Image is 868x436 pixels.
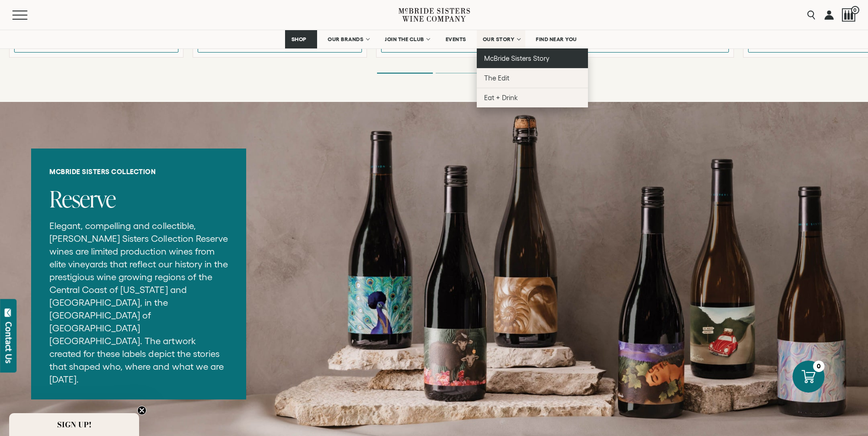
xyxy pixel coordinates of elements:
button: Close teaser [137,406,146,415]
li: Page dot 2 [436,73,491,74]
a: JOIN THE CLUB [379,30,435,48]
span: OUR STORY [483,36,515,43]
a: FIND NEAR YOU [530,30,583,48]
a: OUR STORY [477,30,526,48]
span: JOIN THE CLUB [385,36,424,43]
span: FIND NEAR YOU [536,36,577,43]
span: EVENTS [446,36,466,43]
span: SIGN UP! [57,419,92,430]
span: McBride Sisters Story [484,54,550,62]
h6: McBride Sisters Collection [49,168,228,176]
span: SHOP [291,36,307,43]
span: The Edit [484,74,509,82]
span: Reserve [49,183,116,214]
a: OUR BRANDS [322,30,374,48]
div: Contact Us [4,322,13,363]
div: SIGN UP!Close teaser [9,413,139,436]
a: EVENTS [440,30,472,48]
a: The Edit [477,68,588,88]
div: 0 [813,361,825,372]
p: Elegant, compelling and collectible, [PERSON_NAME] Sisters Collection Reserve wines are limited p... [49,219,228,386]
button: Mobile Menu Trigger [12,11,45,20]
a: SHOP [285,30,317,48]
span: Eat + Drink [484,94,518,101]
span: OUR BRANDS [328,36,363,43]
a: Eat + Drink [477,88,588,107]
a: McBride Sisters Story [477,48,588,68]
li: Page dot 1 [377,73,433,74]
span: 0 [851,6,859,14]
